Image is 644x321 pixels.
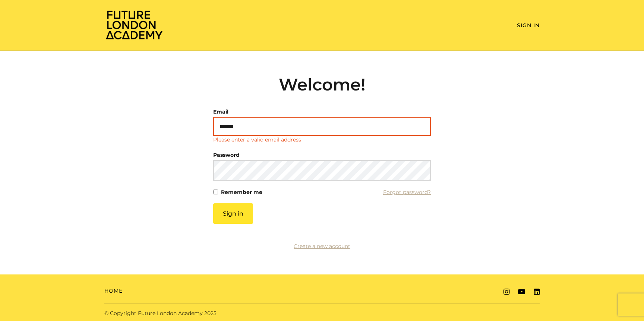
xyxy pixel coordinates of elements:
[517,22,540,29] a: Sign In
[104,10,164,40] img: Home Page
[383,187,431,197] a: Forgot password?
[98,309,322,317] div: © Copyright Future London Academy 2025
[104,287,123,295] a: Home
[213,74,431,95] h2: Welcome!
[221,187,262,197] label: Remember me
[213,136,301,144] p: Please enter a valid email address
[213,107,228,117] label: Email
[294,243,350,250] a: Create a new account
[213,203,253,224] button: Sign in
[213,150,240,160] label: Password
